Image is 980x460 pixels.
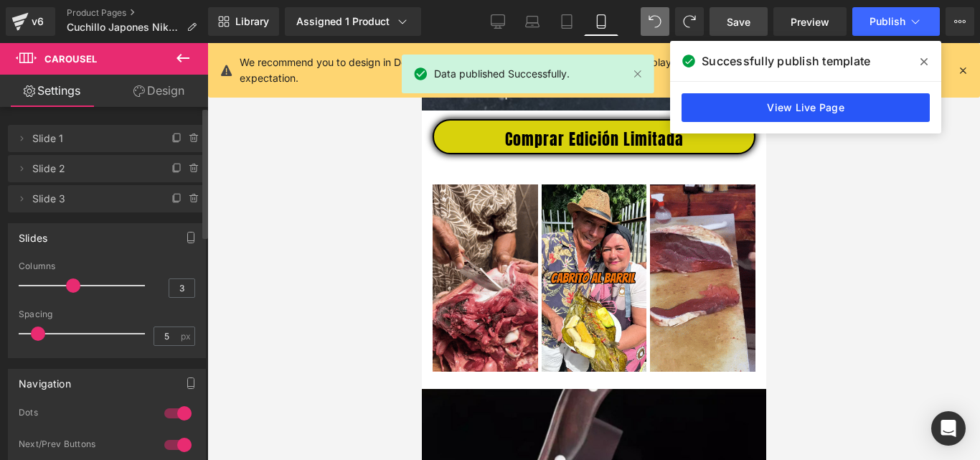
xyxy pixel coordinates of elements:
[296,14,410,29] div: Assigned 1 Product
[682,93,930,122] a: View Live Page
[6,7,55,36] a: v6
[83,87,262,105] span: Comprar Edición Limitada
[19,224,47,244] div: Slides
[19,309,195,319] div: Spacing
[931,411,966,446] div: Open Intercom Messenger
[11,76,334,111] a: Comprar Edición Limitada
[434,66,570,82] span: Data published Successfully.
[515,7,550,36] a: Laptop
[240,55,887,86] p: We recommend you to design in Desktop first to ensure the responsive layout would display correct...
[44,53,97,65] span: Carousel
[870,16,905,27] span: Publish
[852,7,940,36] button: Publish
[67,22,181,33] span: Cuchillo Japones Nikuya
[181,332,193,341] span: px
[32,155,153,182] span: Slide 2
[19,370,71,390] div: Navigation
[791,14,829,29] span: Preview
[702,52,870,70] span: Successfully publish template
[67,7,208,19] a: Product Pages
[107,75,211,107] a: Design
[32,125,153,152] span: Slide 1
[19,438,150,454] div: Next/Prev Buttons
[481,7,515,36] a: Desktop
[19,261,195,271] div: Columns
[773,7,847,36] a: Preview
[641,7,669,36] button: Undo
[584,7,618,36] a: Mobile
[19,407,150,422] div: Dots
[727,14,750,29] span: Save
[208,7,279,36] a: New Library
[675,7,704,36] button: Redo
[32,185,153,212] span: Slide 3
[550,7,584,36] a: Tablet
[946,7,974,36] button: More
[235,15,269,28] span: Library
[29,12,47,31] div: v6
